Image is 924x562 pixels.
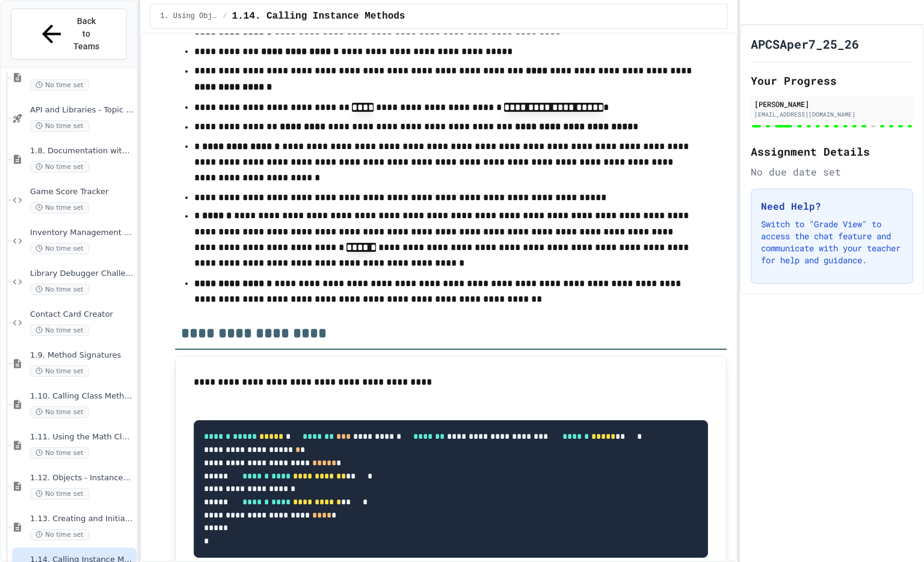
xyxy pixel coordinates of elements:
span: 1.13. Creating and Initializing Objects: Constructors [30,514,134,524]
span: No time set [30,243,89,254]
span: No time set [30,325,89,336]
span: Contact Card Creator [30,310,134,320]
button: Back to Teams [11,8,127,60]
span: No time set [30,161,89,173]
span: 1.8. Documentation with Comments and Preconditions [30,146,134,156]
span: No time set [30,365,89,377]
h2: Your Progress [751,72,913,89]
h3: Need Help? [761,199,903,213]
span: No time set [30,79,89,91]
span: No time set [30,488,89,499]
span: No time set [30,406,89,418]
span: 1.12. Objects - Instances of Classes [30,473,134,483]
span: Library Debugger Challenge [30,269,134,279]
div: [EMAIL_ADDRESS][DOMAIN_NAME] [754,110,910,119]
p: Switch to "Grade View" to access the chat feature and communicate with your teacher for help and ... [761,218,903,266]
span: No time set [30,284,89,295]
span: / [223,11,227,21]
h1: APCSAper7_25_26 [751,35,859,52]
div: No due date set [751,165,913,179]
span: No time set [30,447,89,459]
span: 1.9. Method Signatures [30,350,134,361]
span: No time set [30,529,89,540]
h2: Assignment Details [751,143,913,160]
span: Game Score Tracker [30,187,134,197]
span: Back to Teams [73,15,101,53]
span: Inventory Management System [30,228,134,238]
span: No time set [30,120,89,132]
span: API and Libraries - Topic 1.7 [30,105,134,115]
span: 1.14. Calling Instance Methods [232,9,405,23]
div: [PERSON_NAME] [754,99,910,109]
span: No time set [30,202,89,213]
span: 1.10. Calling Class Methods [30,391,134,402]
span: 1.11. Using the Math Class [30,432,134,442]
span: 1. Using Objects and Methods [160,11,218,21]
